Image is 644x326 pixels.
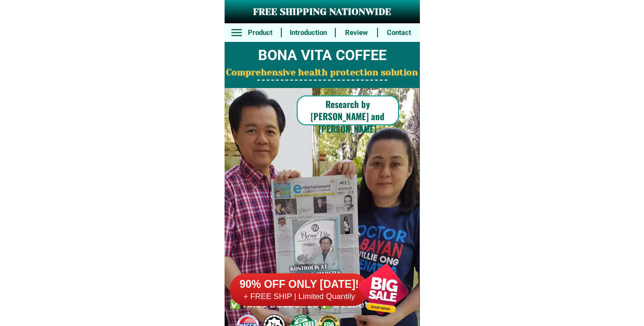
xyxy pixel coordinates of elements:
h2: Comprehensive health protection solution [225,66,420,80]
h6: Product [244,27,276,38]
h6: Contact [383,27,415,38]
h6: + FREE SHIP | Limited Quantily [230,292,369,302]
h6: Review [341,27,372,38]
h2: BONA VITA COFFEE [225,45,420,67]
h6: Introduction [286,27,330,38]
h6: 90% OFF ONLY [DATE]! [230,278,369,292]
h3: FREE SHIPPING NATIONWIDE [225,5,420,19]
h6: Research by [PERSON_NAME] and [PERSON_NAME] [297,98,399,135]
